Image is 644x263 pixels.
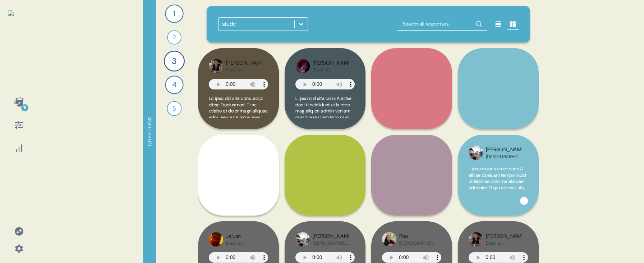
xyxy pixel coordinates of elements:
img: profilepic_7467013136678294.jpg [469,232,483,246]
div: [PERSON_NAME] [226,59,262,67]
div: Black or [DEMOGRAPHIC_DATA] [226,240,262,246]
img: profilepic_24714479828195993.jpg [469,146,483,160]
div: [PERSON_NAME] [313,59,349,67]
div: 5 [167,101,181,116]
div: study [222,20,236,28]
div: Jajuan [226,232,262,240]
div: 1 [165,4,183,23]
div: Black or [DEMOGRAPHIC_DATA] [486,240,522,246]
div: Pau [399,232,436,240]
img: profilepic_7117534941669083.jpg [209,232,223,246]
div: Black or [DEMOGRAPHIC_DATA] [313,67,349,73]
div: [PERSON_NAME] [486,146,522,154]
img: profilepic_7237751012949433.jpg [295,59,310,73]
input: Search all responses [397,18,487,31]
div: Black or [DEMOGRAPHIC_DATA] [226,67,262,73]
div: [DEMOGRAPHIC_DATA] or Latin American [486,154,522,160]
div: [DEMOGRAPHIC_DATA] or Latin American [313,240,349,246]
div: [DEMOGRAPHIC_DATA] or Latin American [399,240,436,246]
img: profilepic_7698080136922888.jpg [382,232,396,246]
img: profilepic_7467013136678294.jpg [209,59,223,73]
div: 3 [164,51,185,71]
img: okayhuman.3b1b6348.png [8,10,14,16]
div: [PERSON_NAME] [486,232,522,240]
img: profilepic_24714479828195993.jpg [295,232,310,246]
div: 11 [21,104,28,111]
div: [PERSON_NAME] [313,232,349,240]
div: 4 [165,75,183,94]
div: 2 [167,30,181,45]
